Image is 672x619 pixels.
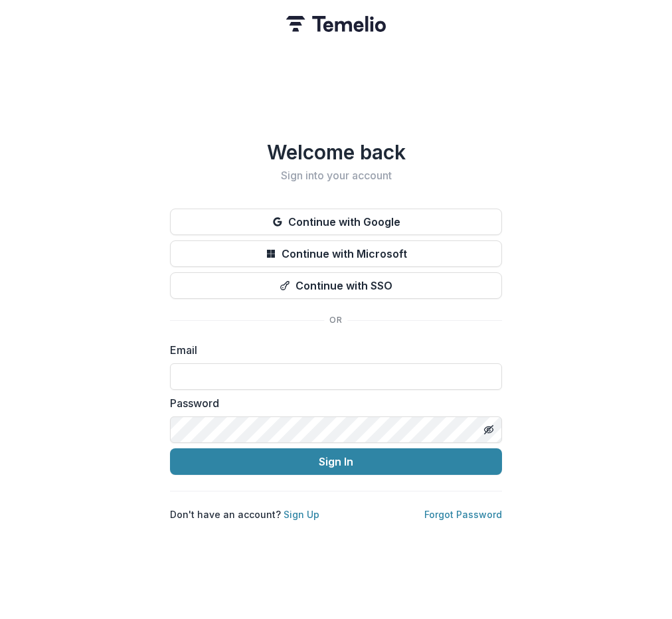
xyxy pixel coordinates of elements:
[170,448,502,475] button: Sign In
[284,509,319,520] a: Sign Up
[170,140,502,164] h1: Welcome back
[170,395,494,411] label: Password
[478,419,499,440] button: Toggle password visibility
[424,509,502,520] a: Forgot Password
[170,342,494,358] label: Email
[170,240,502,267] button: Continue with Microsoft
[170,507,319,521] p: Don't have an account?
[286,16,386,32] img: Temelio
[170,272,502,299] button: Continue with SSO
[170,169,502,182] h2: Sign into your account
[170,209,502,235] button: Continue with Google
